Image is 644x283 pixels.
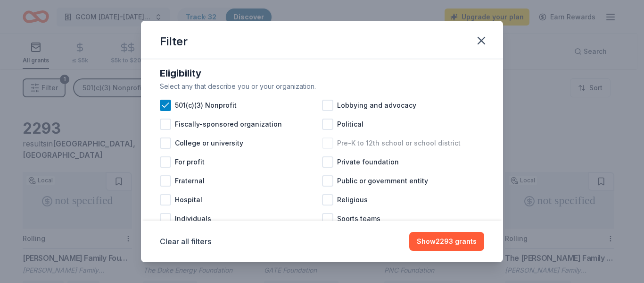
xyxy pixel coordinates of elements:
div: Select any that describe you or your organization. [160,81,484,92]
span: Religious [337,194,368,206]
span: Fraternal [175,175,205,187]
span: Private foundation [337,156,399,168]
span: Lobbying and advocacy [337,100,416,111]
span: Sports teams [337,213,380,224]
span: College or university [175,137,243,149]
span: Hospital [175,194,202,206]
button: Clear all filters [160,236,211,247]
button: Show2293 grants [409,232,484,251]
div: Filter [160,34,188,49]
span: Public or government entity [337,175,428,187]
span: Fiscally-sponsored organization [175,119,282,130]
span: 501(c)(3) Nonprofit [175,100,237,111]
span: Individuals [175,213,211,224]
div: Eligibility [160,66,484,81]
span: Political [337,119,363,130]
span: For profit [175,156,205,168]
span: Pre-K to 12th school or school district [337,137,461,149]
